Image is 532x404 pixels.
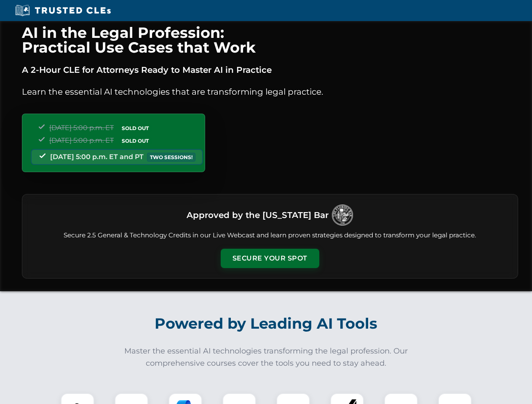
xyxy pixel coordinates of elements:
img: Trusted CLEs [13,4,113,17]
span: SOLD OUT [119,136,152,145]
p: Learn the essential AI technologies that are transforming legal practice. [22,85,518,98]
img: Logo [332,205,353,226]
p: Secure 2.5 General & Technology Credits in our Live Webcast and learn proven strategies designed ... [32,231,508,240]
span: [DATE] 5:00 p.m. ET [49,124,114,132]
span: [DATE] 5:00 p.m. ET [49,136,114,144]
button: Secure Your Spot [221,249,319,268]
h1: AI in the Legal Profession: Practical Use Cases that Work [22,25,518,55]
p: Master the essential AI technologies transforming the legal profession. Our comprehensive courses... [119,345,414,369]
h2: Powered by Leading AI Tools [33,309,500,338]
h3: Approved by the [US_STATE] Bar [187,207,329,223]
p: A 2-Hour CLE for Attorneys Ready to Master AI in Practice [22,63,518,77]
span: SOLD OUT [119,124,152,133]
